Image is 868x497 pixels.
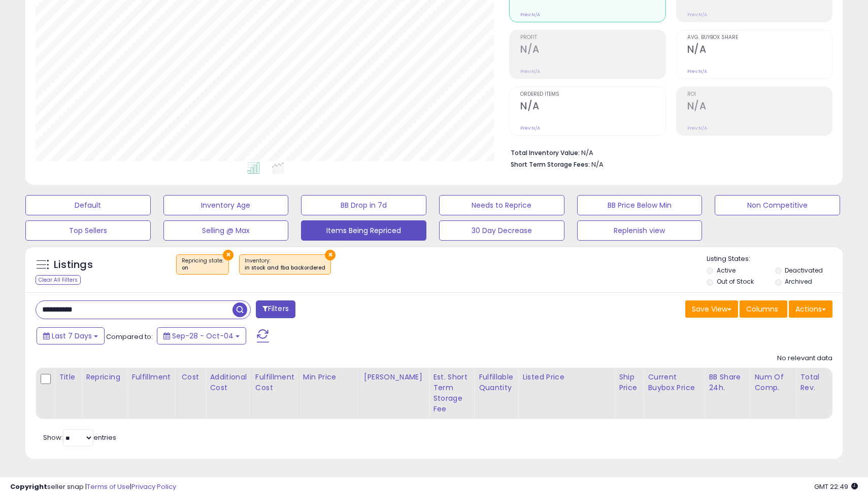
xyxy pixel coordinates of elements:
h2: N/A [687,100,832,114]
small: Prev: N/A [520,12,540,18]
p: Listing States: [707,254,842,264]
span: Avg. Buybox Share [687,35,832,41]
span: Last 7 Days [52,331,92,341]
label: Archived [785,277,812,286]
b: Total Inventory Value: [511,148,580,157]
button: Inventory Age [163,195,289,215]
div: Est. Short Term Storage Fee [433,372,470,414]
small: Prev: N/A [687,68,707,74]
button: Last 7 Days [37,327,105,345]
label: Out of Stock [717,277,754,286]
label: Deactivated [785,266,823,275]
div: Clear All Filters [36,275,81,285]
div: Ship Price [619,372,639,393]
small: Prev: N/A [520,125,540,131]
span: Compared to: [106,332,153,341]
div: Title [59,372,77,383]
div: Cost [182,372,202,383]
button: Columns [740,300,787,318]
a: Privacy Policy [131,482,176,491]
div: Additional Cost [210,372,247,393]
div: Repricing [86,372,123,383]
small: Prev: N/A [520,68,540,74]
li: N/A [511,146,825,158]
span: Repricing state : [182,257,223,272]
small: Prev: N/A [687,12,707,18]
div: Fulfillment Cost [255,372,294,393]
button: BB Price Below Min [577,195,703,215]
button: Actions [789,300,832,318]
small: Prev: N/A [687,125,707,131]
div: Listed Price [522,372,610,383]
span: 2025-10-12 22:49 GMT [814,482,858,491]
div: Current Buybox Price [648,372,700,393]
button: Top Sellers [25,220,151,241]
button: BB Drop in 7d [301,195,426,215]
span: ROI [687,92,832,97]
div: [PERSON_NAME] [364,372,424,383]
h2: N/A [520,100,665,114]
button: Non Competitive [715,195,840,215]
label: Active [717,266,736,275]
span: Columns [746,304,778,314]
button: Sep-28 - Oct-04 [157,327,246,345]
button: Filters [256,300,295,318]
span: Show: entries [43,433,116,442]
span: Inventory : [245,257,325,272]
span: N/A [591,160,604,169]
b: Short Term Storage Fees: [511,160,590,169]
button: × [223,250,233,260]
a: Terms of Use [87,482,130,491]
button: Replenish view [577,220,703,241]
strong: Copyright [10,482,47,491]
div: in stock and fba backordered [245,264,325,272]
div: Total Rev. [800,372,837,393]
button: × [325,250,336,260]
span: Ordered Items [520,92,665,97]
button: Save View [685,300,738,318]
button: Selling @ Max [163,220,289,241]
button: 30 Day Decrease [439,220,564,241]
h2: N/A [520,44,665,57]
div: Min Price [303,372,355,383]
div: on [182,264,223,272]
h2: N/A [687,44,832,57]
div: BB Share 24h. [709,372,746,393]
button: Default [25,195,151,215]
button: Items Being Repriced [301,220,426,241]
span: Profit [520,35,665,41]
div: Num of Comp. [754,372,791,393]
div: seller snap | | [10,482,176,492]
div: Fulfillment [131,372,173,383]
h5: Listings [54,258,93,272]
span: Sep-28 - Oct-04 [172,331,233,341]
div: No relevant data [777,354,832,363]
div: Fulfillable Quantity [479,372,514,393]
button: Needs to Reprice [439,195,564,215]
